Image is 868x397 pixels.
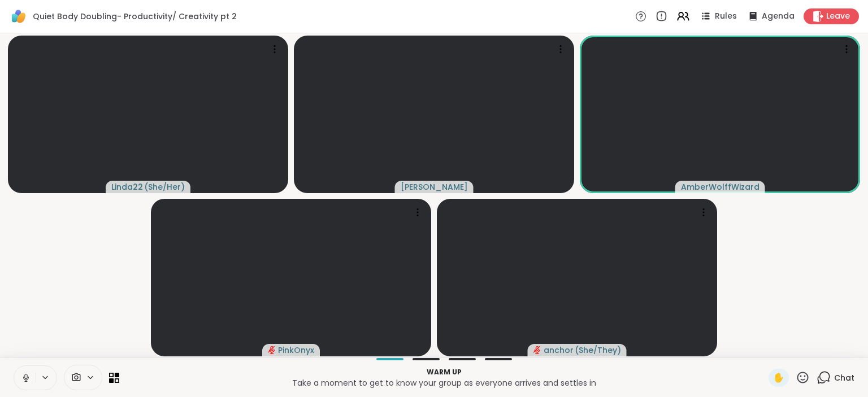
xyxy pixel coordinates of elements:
[715,11,737,22] span: Rules
[111,181,143,193] span: Linda22
[681,181,759,193] span: AmberWolffWizard
[826,11,850,22] span: Leave
[834,372,854,383] span: Chat
[773,371,784,385] span: ✋
[144,181,185,193] span: ( She/Her )
[278,344,314,356] span: PinkOnyx
[33,11,237,22] span: Quiet Body Doubling- Productivity/ Creativity pt 2
[762,11,795,22] span: Agenda
[575,344,621,356] span: ( She/They )
[126,367,762,377] p: Warm up
[9,7,28,26] img: ShareWell Logomark
[533,346,541,354] span: audio-muted
[401,181,468,193] span: [PERSON_NAME]
[126,377,762,389] p: Take a moment to get to know your group as everyone arrives and settles in
[544,344,574,356] span: anchor
[268,346,276,354] span: audio-muted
